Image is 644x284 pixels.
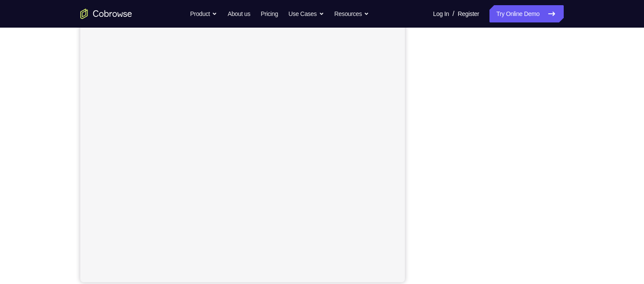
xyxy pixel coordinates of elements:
a: About us [227,5,250,22]
a: Register [458,5,479,22]
button: Resources [335,5,369,22]
a: Log In [433,5,449,22]
a: Go to the home page [80,9,132,19]
a: Try Online Demo [489,5,564,22]
button: Product [190,5,218,22]
span: / [452,9,454,19]
a: Pricing [261,5,278,22]
button: Use Cases [288,5,324,22]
